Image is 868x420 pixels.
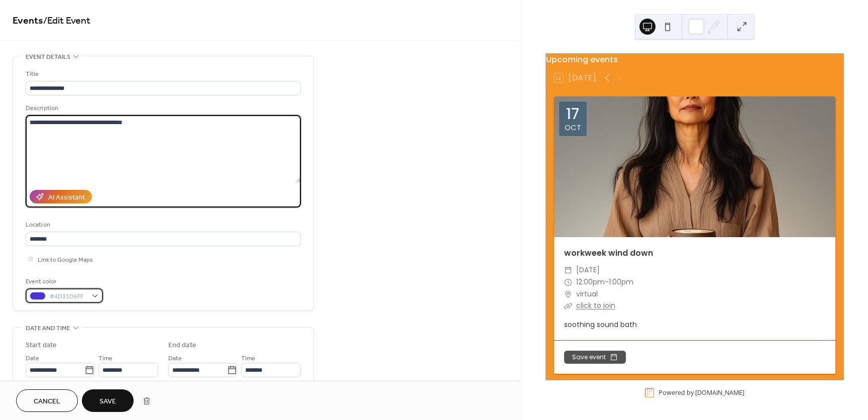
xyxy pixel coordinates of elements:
[82,389,134,412] button: Save
[576,300,615,310] a: click to join
[38,255,93,265] span: Link to Google Maps
[98,353,113,364] span: Time
[564,264,572,276] div: ​
[659,388,744,397] div: Powered by
[48,192,85,203] div: AI Assistant
[576,288,598,300] span: virtual
[564,351,626,364] button: Save event
[26,52,70,62] span: Event details
[695,388,744,397] a: [DOMAIN_NAME]
[26,276,101,287] div: Event color
[26,323,70,334] span: Date and time
[99,396,116,407] span: Save
[34,396,60,407] span: Cancel
[26,353,39,364] span: Date
[566,107,579,122] div: 17
[16,389,78,412] button: Cancel
[564,247,653,259] a: workweek wind down
[241,353,255,364] span: Time
[50,291,87,302] span: #4D31D6FF
[13,11,43,31] a: Events
[30,190,92,203] button: AI Assistant
[43,11,90,31] span: / Edit Event
[546,54,843,66] div: Upcoming events
[554,320,835,330] div: soothing sound bath
[609,276,633,288] span: 1:00pm
[26,103,299,114] div: Description
[26,69,299,79] div: Title
[576,264,600,276] span: [DATE]
[576,276,605,288] span: 12:00pm
[564,276,572,288] div: ​
[564,288,572,300] div: ​
[565,124,581,131] div: Oct
[605,276,609,288] span: -
[564,300,572,312] div: ​
[168,353,182,364] span: Date
[168,340,196,351] div: End date
[26,340,57,351] div: Start date
[26,220,299,230] div: Location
